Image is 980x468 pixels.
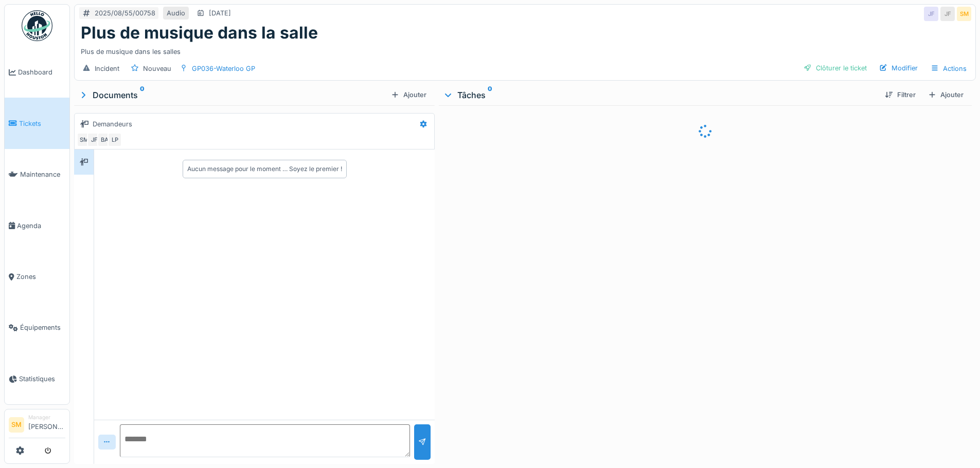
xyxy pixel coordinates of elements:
[881,88,920,102] div: Filtrer
[81,43,969,57] div: Plus de musique dans les salles
[77,133,91,147] div: SM
[17,221,65,231] span: Agenda
[5,302,69,353] a: Équipements
[5,98,69,148] a: Tickets
[5,47,69,98] a: Dashboard
[5,149,69,200] a: Maintenance
[97,133,112,147] div: BA
[87,133,101,147] div: JF
[875,61,922,75] div: Modifier
[20,323,65,332] span: Équipements
[443,89,877,101] div: Tâches
[28,414,65,436] li: [PERSON_NAME]
[5,251,69,302] a: Zones
[5,200,69,251] a: Agenda
[140,89,145,101] sup: 0
[28,414,65,421] div: Manager
[95,8,155,18] div: 2025/08/55/00758
[9,414,65,438] a: SM Manager[PERSON_NAME]
[5,353,69,404] a: Statistiques
[18,67,65,77] span: Dashboard
[19,119,65,128] span: Tickets
[957,7,971,21] div: SM
[93,119,132,129] div: Demandeurs
[187,164,342,174] div: Aucun message pour le moment … Soyez le premier !
[799,61,871,75] div: Clôturer le ticket
[95,64,119,73] div: Incident
[488,89,492,101] sup: 0
[19,374,65,384] span: Statistiques
[16,272,65,282] span: Zones
[167,8,185,18] div: Audio
[924,7,938,21] div: JF
[143,64,171,73] div: Nouveau
[924,88,968,102] div: Ajouter
[9,417,24,433] li: SM
[209,8,231,18] div: [DATE]
[387,88,431,102] div: Ajouter
[926,61,971,76] div: Actions
[20,170,65,179] span: Maintenance
[192,64,255,73] div: GP036-Waterloo GP
[940,7,955,21] div: JF
[78,89,387,101] div: Documents
[81,23,318,43] h1: Plus de musique dans la salle
[22,10,52,41] img: Badge_color-CXgf-gQk.svg
[108,133,122,147] div: LP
